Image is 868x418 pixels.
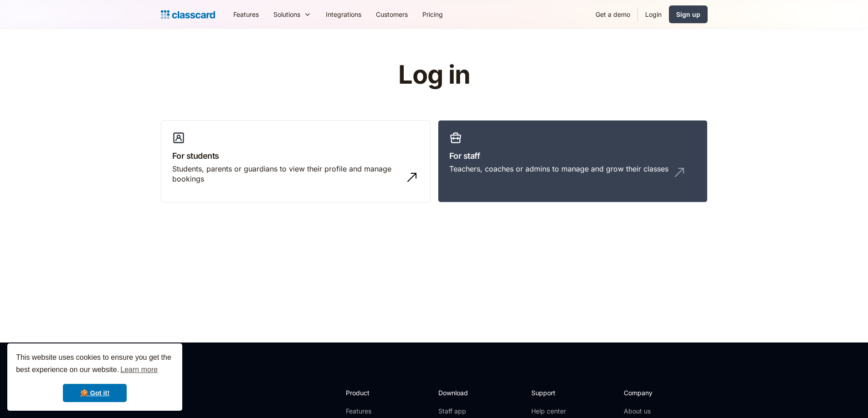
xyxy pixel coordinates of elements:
[226,4,266,25] a: Features
[172,164,401,184] div: Students, parents or guardians to view their profile and manage bookings
[161,120,431,203] a: For studentsStudents, parents or guardians to view their profile and manage bookings
[638,4,669,25] a: Login
[669,5,708,23] a: Sign up
[172,150,419,162] h3: For students
[7,343,182,411] div: cookieconsent
[624,407,684,416] a: About us
[346,407,395,416] a: Features
[624,388,684,398] h2: Company
[63,384,127,402] a: dismiss cookie message
[531,407,568,416] a: Help center
[588,4,637,25] a: Get a demo
[438,388,476,398] h2: Download
[438,120,708,203] a: For staffTeachers, coaches or admins to manage and grow their classes
[415,4,450,25] a: Pricing
[16,352,174,377] span: This website uses cookies to ensure you get the best experience on our website.
[449,150,696,162] h3: For staff
[266,4,318,25] div: Solutions
[369,4,415,25] a: Customers
[161,8,215,21] a: Logo
[449,164,668,174] div: Teachers, coaches or admins to manage and grow their classes
[531,388,568,398] h2: Support
[273,10,300,19] div: Solutions
[676,10,700,19] div: Sign up
[318,4,369,25] a: Integrations
[346,388,395,398] h2: Product
[119,363,159,377] a: learn more about cookies
[289,61,579,89] h1: Log in
[438,407,476,416] a: Staff app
